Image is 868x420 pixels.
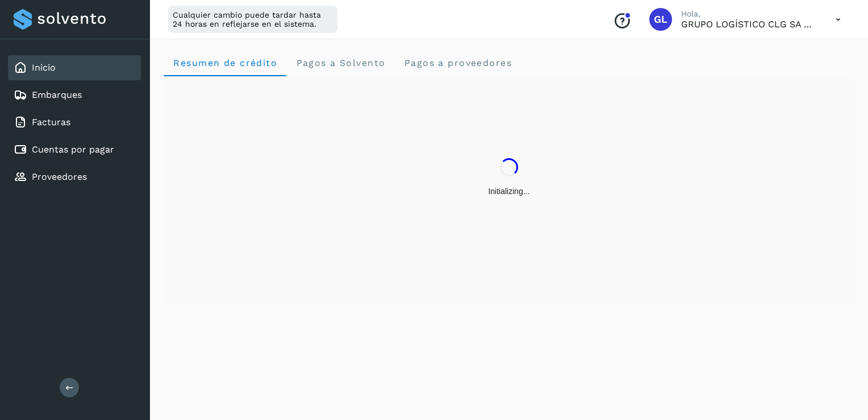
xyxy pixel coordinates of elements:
[8,137,141,162] div: Cuentas por pagar
[681,9,817,19] p: Hola,
[173,57,277,68] span: Resumen de crédito
[32,171,87,182] a: Proveedores
[295,57,385,68] span: Pagos a Solvento
[32,62,56,73] a: Inicio
[8,110,141,135] div: Facturas
[403,57,512,68] span: Pagos a proveedores
[8,164,141,190] div: Proveedores
[32,89,82,100] a: Embarques
[168,6,337,33] div: Cualquier cambio puede tardar hasta 24 horas en reflejarse en el sistema.
[681,19,817,30] p: GRUPO LOGÍSTICO CLG SA DE CV
[32,144,114,155] a: Cuentas por pagar
[32,117,70,127] a: Facturas
[8,55,141,80] div: Inicio
[8,83,141,108] div: Embarques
